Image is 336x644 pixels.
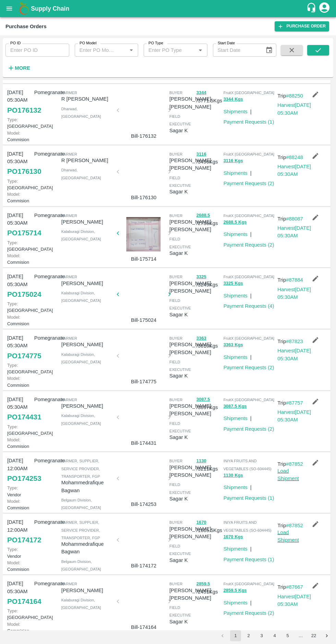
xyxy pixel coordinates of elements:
[31,4,306,13] a: Supply Chain
[7,301,18,306] span: Type:
[169,91,182,95] span: buyer
[7,608,32,621] p: [GEOGRAPHIC_DATA]
[7,314,32,327] p: Commision
[7,437,20,442] span: Model:
[256,630,267,641] button: Go to page 3
[61,229,101,241] span: Kalaburagi Division , [GEOGRAPHIC_DATA]
[34,89,59,96] p: Pomegranate
[148,41,163,46] label: PO Type
[7,608,18,613] span: Type:
[169,556,194,564] p: Sagar K
[277,530,299,543] a: Load Shipment
[196,212,221,227] p: / 2736 Kgs
[224,557,274,562] a: Payment Requests (1)
[7,472,41,485] a: PO174253
[7,273,32,288] p: [DATE] 05:30AM
[263,44,276,57] button: Choose date
[224,91,275,95] span: FruitX [GEOGRAPHIC_DATA]
[286,339,303,344] a: #87823
[224,600,248,606] a: Shipments
[224,582,275,586] span: FruitX [GEOGRAPHIC_DATA]
[7,252,32,265] p: Commision
[224,293,248,298] a: Shipments
[7,560,32,573] p: Commision
[169,157,211,172] p: [PERSON_NAME] [PERSON_NAME]
[61,479,113,494] p: Mohammedrafique Bagwan
[196,150,221,166] p: / 3496 Kgs
[169,311,194,318] p: Sagar K
[7,560,20,565] span: Model:
[277,583,311,591] p: Trip
[277,287,311,300] a: Harvest[DATE] 05:30AM
[196,150,206,158] button: 3116
[61,91,77,95] span: Farmer
[169,218,211,234] p: [PERSON_NAME] [PERSON_NAME]
[7,315,20,320] span: Model:
[34,334,59,342] p: Pomegranate
[286,584,303,590] a: #87667
[306,2,318,15] div: customer-support
[277,276,311,284] p: Trip
[216,630,333,641] nav: pagination navigation
[169,341,211,356] p: [PERSON_NAME] [PERSON_NAME]
[224,170,248,176] a: Shipments
[7,547,18,552] span: Type:
[218,41,235,46] label: Start Date
[248,412,252,422] div: |
[277,338,311,345] p: Trip
[277,225,311,238] a: Harvest[DATE] 05:30AM
[34,212,59,219] p: Pomegranate
[248,105,252,115] div: |
[7,595,41,608] a: PO174164
[31,5,69,12] b: Supply Chain
[169,402,211,418] p: [PERSON_NAME] [PERSON_NAME]
[61,275,77,279] span: Farmer
[224,426,274,432] a: Payment Requests (2)
[121,500,167,508] p: Bill-174253
[248,289,252,300] div: |
[277,409,311,422] a: Harvest[DATE] 05:30AM
[61,540,113,556] p: Mohammedrafique Bagwan
[7,376,20,381] span: Model:
[127,46,136,55] button: Open
[169,95,211,111] p: [PERSON_NAME] [PERSON_NAME]
[7,212,32,227] p: [DATE] 05:30AM
[7,621,32,634] p: Commision
[61,291,101,303] span: Kalaburagi Division , [GEOGRAPHIC_DATA]
[169,495,194,502] p: Sagar K
[7,437,32,450] p: Commision
[196,580,221,596] p: / 2451 Kgs
[34,396,59,403] p: Pomegranate
[7,179,18,184] span: Type:
[169,188,194,195] p: Sagar K
[34,518,59,526] p: Pomegranate
[169,237,191,249] span: field executive
[7,375,32,388] p: Commision
[196,273,221,289] p: / 3249 Kgs
[196,457,206,465] button: 1130
[224,365,274,370] a: Payment Requests (2)
[224,495,274,501] a: Payment Requests (1)
[277,522,303,529] p: Trip
[7,131,20,136] span: Model:
[224,533,243,541] button: 1670 Kgs
[7,580,32,595] p: [DATE] 05:30AM
[196,396,210,404] button: 3087.5
[169,520,182,524] span: buyer
[224,119,274,125] a: Payment Requests (1)
[224,218,247,226] button: 2688.5 Kgs
[7,130,32,143] p: Commision
[169,606,191,617] span: field executive
[275,21,329,31] a: Purchase Order
[17,2,31,15] img: logo
[196,580,210,588] button: 2859.5
[224,95,243,103] button: 3344 Kgs
[121,378,167,385] p: Bill-174775
[7,191,32,204] p: Commision
[169,525,211,541] p: [PERSON_NAME] [PERSON_NAME]
[7,227,41,239] a: PO175714
[7,534,41,546] a: PO174172
[248,481,252,491] div: |
[196,89,206,97] button: 3344
[169,398,182,402] span: buyer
